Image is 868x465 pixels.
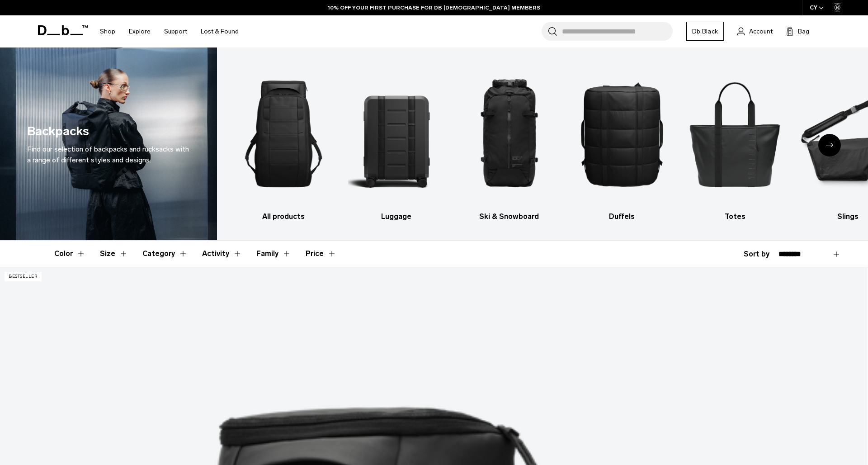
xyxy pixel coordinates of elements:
a: Explore [129,15,151,47]
a: Db Ski & Snowboard [461,61,558,222]
img: Db [235,61,332,207]
nav: Main Navigation [93,15,245,47]
a: Db Totes [686,61,783,222]
li: 5 / 10 [686,61,783,222]
a: Db Luggage [348,61,445,222]
button: Toggle Filter [202,241,242,267]
a: Account [737,26,773,37]
button: Bag [786,26,809,37]
a: Db Black [686,22,724,41]
a: 10% OFF YOUR FIRST PURCHASE FOR DB [DEMOGRAPHIC_DATA] MEMBERS [328,4,540,12]
button: Toggle Price [306,241,336,267]
img: Db [686,61,783,207]
h3: Ski & Snowboard [461,211,558,222]
span: Find our selection of backpacks and rucksacks with a range of different styles and designs. [27,145,189,164]
h1: Backpacks [27,122,89,141]
img: Db [348,61,445,207]
span: Account [749,27,773,36]
img: Db [461,61,558,207]
h3: Totes [686,211,783,222]
li: 1 / 10 [235,61,332,222]
h3: All products [235,211,332,222]
li: 3 / 10 [461,61,558,222]
button: Toggle Filter [256,241,291,267]
li: 2 / 10 [348,61,445,222]
button: Toggle Filter [142,241,188,267]
div: Next slide [818,134,841,157]
li: 4 / 10 [574,61,671,222]
button: Toggle Filter [54,241,85,267]
a: Db Duffels [574,61,671,222]
a: Shop [100,15,115,47]
a: Db All products [235,61,332,222]
a: Support [164,15,187,47]
h3: Luggage [348,211,445,222]
a: Lost & Found [201,15,239,47]
p: Bestseller [5,272,42,281]
img: Db [574,61,671,207]
span: Bag [798,27,809,36]
h3: Duffels [574,211,671,222]
button: Toggle Filter [100,241,128,267]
